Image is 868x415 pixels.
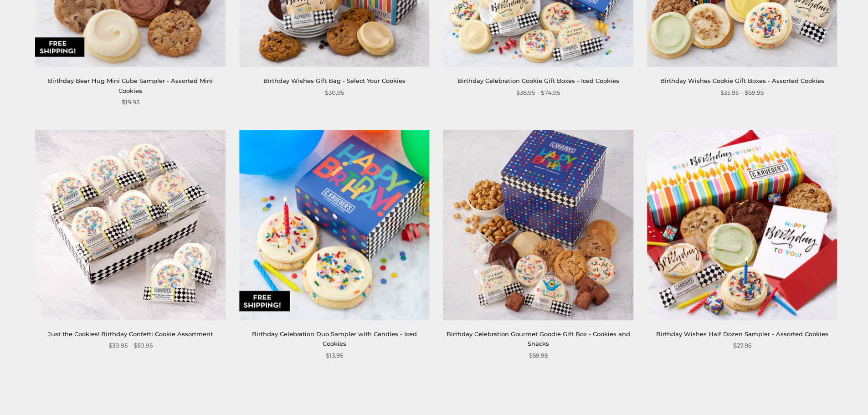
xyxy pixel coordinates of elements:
span: $38.95 - $74.95 [516,88,560,97]
a: Just the Cookies! Birthday Confetti Cookie Assortment [48,330,213,338]
a: Birthday Bear Hug Mini Cube Sampler - Assorted Mini Cookies [48,77,213,94]
span: $30.95 [325,88,344,97]
a: Birthday Wishes Gift Bag - Select Your Cookies [263,77,406,84]
img: Birthday Celebration Gourmet Goodie Gift Box - Cookies and Snacks [443,130,633,320]
span: $27.95 [733,341,751,350]
span: $59.95 [529,351,548,360]
a: Birthday Wishes Half Dozen Sampler - Assorted Cookies [656,330,828,338]
img: Birthday Celebration Duo Sampler with Candles - Iced Cookies [239,130,429,320]
a: Birthday Celebration Gourmet Goodie Gift Box - Cookies and Snacks [447,330,630,347]
img: Just the Cookies! Birthday Confetti Cookie Assortment [36,130,226,320]
span: $13.95 [326,351,343,360]
img: Birthday Wishes Half Dozen Sampler - Assorted Cookies [647,130,837,320]
span: $19.95 [122,97,139,107]
a: Birthday Wishes Cookie Gift Boxes - Assorted Cookies [660,77,824,84]
a: Birthday Celebration Duo Sampler with Candles - Iced Cookies [252,330,417,347]
span: $30.95 - $50.95 [108,341,153,350]
span: $35.95 - $69.95 [720,88,764,97]
a: Birthday Celebration Cookie Gift Boxes - Iced Cookies [457,77,619,84]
